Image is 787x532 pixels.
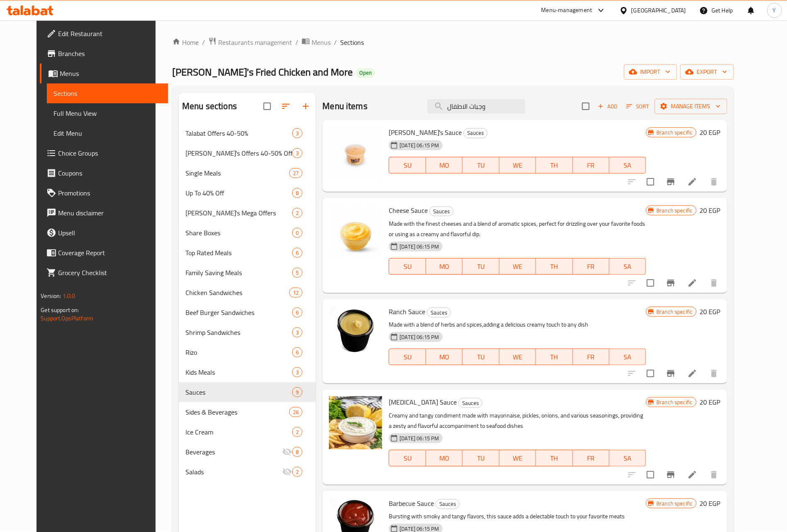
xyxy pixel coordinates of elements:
[396,142,442,149] span: [DATE] 06:15 PM
[292,189,302,197] span: 8
[539,452,569,464] span: TH
[389,497,434,510] span: Barbecue Sauce
[179,243,316,263] div: Top Rated Meals6
[613,452,643,464] span: SA
[329,205,382,258] img: Cheese Sauce
[179,382,316,402] div: Sauces9
[595,100,621,113] span: Add item
[680,64,734,80] button: export
[185,447,282,457] span: Beverages
[389,204,428,217] span: Cheese Sauce
[185,228,292,238] span: Share Boxes
[185,168,289,178] span: Single Meals
[392,351,422,363] span: SU
[292,128,302,138] div: items
[292,448,302,456] span: 8
[396,243,442,251] span: [DATE] 06:15 PM
[389,258,426,275] button: SU
[292,387,302,397] div: items
[185,208,292,218] span: [PERSON_NAME]'s Mega Offers
[613,261,643,273] span: SA
[40,263,168,283] a: Grocery Checklist
[436,499,460,509] div: Sauces
[499,258,536,275] button: WE
[292,347,302,357] div: items
[503,452,533,464] span: WE
[179,462,316,482] div: Salads2
[436,499,459,509] span: Sauces
[185,327,292,337] span: Shrimp Sandwiches
[47,123,168,143] a: Edit Menu
[54,108,161,118] span: Full Menu View
[185,148,292,158] div: Tiko's Offers 40-50% Off
[292,468,302,476] span: 2
[653,308,696,316] span: Branch specific
[392,159,422,171] span: SU
[464,128,487,138] span: Sauces
[292,148,302,158] div: items
[58,188,161,198] span: Promotions
[661,172,681,192] button: Branch-specific-item
[704,273,724,293] button: delete
[427,308,451,317] span: Sauces
[185,367,292,377] span: Kids Meals
[292,428,302,436] span: 2
[577,98,595,115] span: Select section
[292,427,302,437] div: items
[539,261,569,273] span: TH
[292,388,302,396] span: 9
[392,452,422,464] span: SU
[661,273,681,293] button: Branch-specific-item
[58,148,161,158] span: Choice Groups
[185,128,292,138] div: Talabat Offers 40-50%
[179,322,316,342] div: Shrimp Sandwiches3
[185,307,292,317] span: Beef Burger Sandwiches
[573,258,609,275] button: FR
[179,123,316,143] div: Talabat Offers 40-50%3
[292,309,302,317] span: 6
[631,6,686,15] div: [GEOGRAPHIC_DATA]
[185,387,292,397] span: Sauces
[185,208,292,218] div: Tiko's Mega Offers
[185,188,292,198] span: Up To 40% Off
[179,120,316,485] nav: Menu sections
[700,205,721,216] h6: 20 EGP
[499,157,536,173] button: WE
[292,249,302,257] span: 6
[389,157,426,173] button: SU
[427,307,451,317] div: Sauces
[536,349,573,365] button: TH
[40,143,168,163] a: Choice Groups
[179,402,316,422] div: Sides & Beverages26
[179,303,316,322] div: Beef Burger Sandwiches6
[536,258,573,275] button: TH
[653,398,696,406] span: Branch specific
[700,498,721,509] h6: 20 EGP
[576,261,606,273] span: FR
[389,396,457,408] span: [MEDICAL_DATA] Sauce
[63,290,76,301] span: 1.0.0
[687,278,697,288] a: Edit menu item
[179,362,316,382] div: Kids Meals3
[290,169,302,177] span: 27
[179,422,316,442] div: Ice Cream2
[40,223,168,243] a: Upsell
[624,100,651,113] button: Sort
[172,37,734,48] nav: breadcrumb
[58,29,161,39] span: Edit Restaurant
[573,157,609,173] button: FR
[687,177,697,187] a: Edit menu item
[642,274,659,292] span: Select to update
[185,407,289,417] div: Sides & Beverages
[389,410,646,431] p: Creamy and tangy condiment made with mayonnaise, pickles, onions, and various seasonings, providi...
[179,143,316,163] div: [PERSON_NAME]'s Offers 40-50% Off3
[704,172,724,192] button: delete
[704,364,724,383] button: delete
[503,351,533,363] span: WE
[41,290,61,301] span: Version:
[182,100,237,112] h2: Menu sections
[179,163,316,183] div: Single Meals27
